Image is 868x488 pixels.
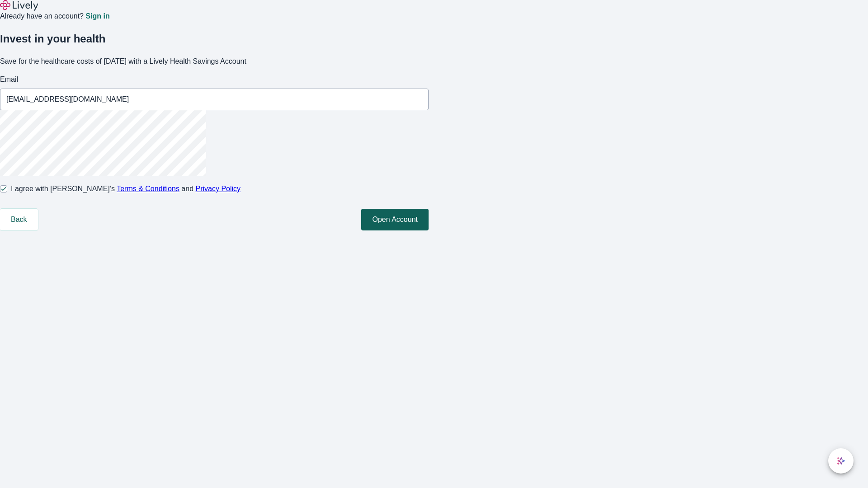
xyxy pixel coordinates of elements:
span: I agree with [PERSON_NAME]’s and [11,183,241,194]
a: Privacy Policy [196,185,241,192]
svg: Lively AI Assistant [836,456,845,465]
a: Terms & Conditions [117,185,179,192]
button: Open Account [361,209,429,230]
button: chat [828,448,854,474]
a: Sign in [85,13,109,20]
